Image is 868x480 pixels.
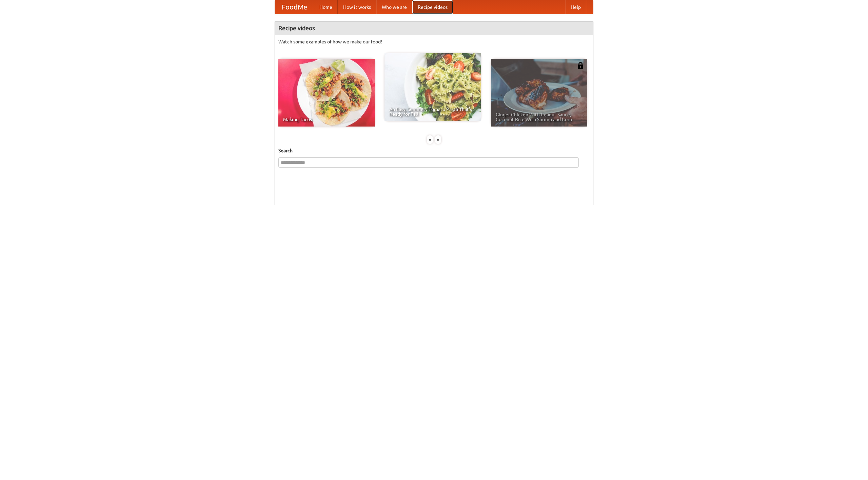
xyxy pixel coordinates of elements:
span: An Easy, Summery Tomato Pasta That's Ready for Fall [389,107,476,116]
a: FoodMe [275,0,314,14]
a: How it works [338,0,376,14]
div: « [427,135,433,144]
div: » [435,135,441,144]
a: Who we are [376,0,412,14]
img: 483408.png [577,62,584,69]
span: Making Tacos [283,117,370,122]
a: Home [314,0,338,14]
p: Watch some examples of how we make our food! [278,38,590,45]
h5: Search [278,147,590,154]
a: An Easy, Summery Tomato Pasta That's Ready for Fall [384,53,481,121]
a: Help [565,0,586,14]
h4: Recipe videos [275,21,593,35]
a: Recipe videos [412,0,453,14]
a: Making Tacos [278,59,375,127]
